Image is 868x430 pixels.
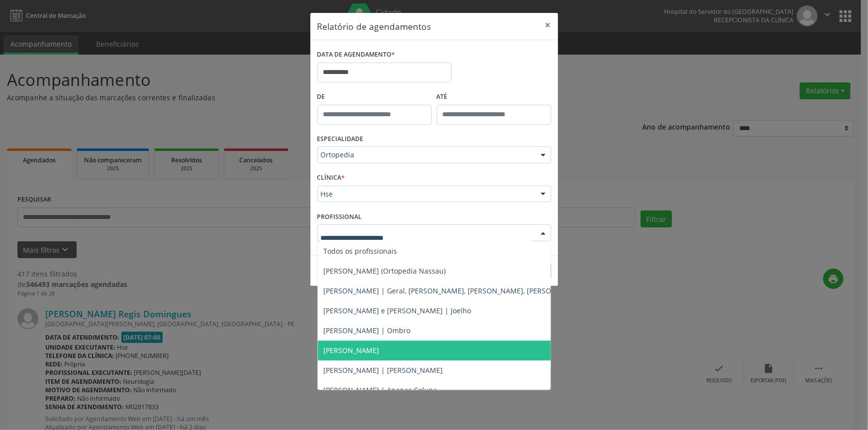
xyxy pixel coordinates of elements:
[324,266,446,276] span: [PERSON_NAME] (Ortopedia Nassau)
[324,346,380,355] span: [PERSON_NAME]
[324,326,411,335] span: [PERSON_NAME] | Ombro
[324,385,438,395] span: [PERSON_NAME] | Apenas Coluna
[317,89,432,105] label: De
[324,286,647,295] span: [PERSON_NAME] | Geral, [PERSON_NAME], [PERSON_NAME], [PERSON_NAME] e [PERSON_NAME]
[317,170,345,186] label: CLÍNICA
[317,132,364,147] label: ESPECIALIDADE
[324,306,472,315] span: [PERSON_NAME] e [PERSON_NAME] | Joelho
[317,47,395,63] label: DATA DE AGENDAMENTO
[324,246,397,256] span: Todos os profissionais
[538,13,558,37] button: Close
[437,89,551,105] label: ATÉ
[321,189,531,199] span: Hse
[317,20,431,33] h5: Relatório de agendamentos
[324,365,443,375] span: [PERSON_NAME] | [PERSON_NAME]
[321,150,531,160] span: Ortopedia
[317,209,362,224] label: PROFISSIONAL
